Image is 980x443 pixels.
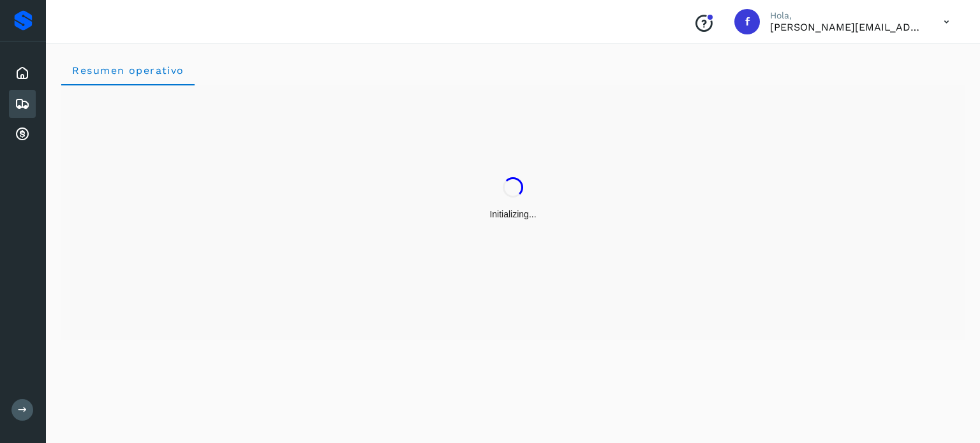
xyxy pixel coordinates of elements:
[770,21,923,33] p: flor.compean@gruporeyes.com.mx
[9,120,36,149] div: Cuentas por cobrar
[71,64,184,76] span: Resumen operativo
[9,90,36,118] div: Embarques
[9,59,36,87] div: Inicio
[770,10,923,21] p: Hola,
